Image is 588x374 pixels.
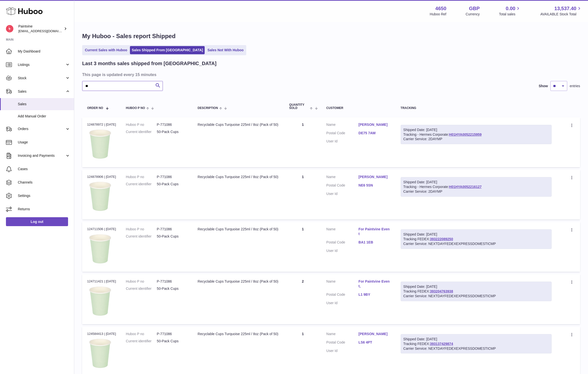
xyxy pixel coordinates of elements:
[430,237,453,241] a: 393222089250
[126,107,145,110] span: Huboo P no
[18,180,70,185] span: Channels
[198,332,279,336] div: Recyclable Cups Turquoise 225ml / 8oz (Pack of 50)
[435,5,446,12] strong: 4650
[326,292,359,298] dt: Postal Code
[126,279,157,284] dt: Huboo P no
[126,234,157,239] dt: Current identifier
[540,12,582,17] span: AVAILABLE Stock Total
[82,32,580,40] h1: My Huboo - Sales report Shipped
[18,24,63,33] div: Paintvine
[326,301,359,305] dt: User Id
[198,227,279,232] div: Recyclable Cups Turquoise 225ml / 8oz (Pack of 50)
[326,240,359,246] dt: Postal Code
[18,207,70,212] span: Returns
[87,128,112,161] img: 1683653173.png
[403,189,549,194] div: Carrier Service: 2DAYMP
[18,76,65,80] span: Stock
[6,217,68,226] a: Log out
[401,229,552,249] div: Tracking FEDEX:
[284,222,321,272] td: 1
[326,139,359,144] dt: User Id
[126,286,157,291] dt: Current identifier
[284,274,321,324] td: 2
[359,279,391,289] a: For Paintvine Event,
[326,348,359,353] dt: User Id
[403,337,549,342] div: Shipped Date: [DATE]
[126,339,157,344] dt: Current identifier
[83,46,129,54] a: Current Sales with Huboo
[326,122,359,128] dt: Name
[157,182,188,187] dd: 50-Pack Cups
[403,241,549,246] div: Carrier Service: NEXTDAYFEDEXEXPRESSDOMESTICMP
[499,5,521,17] a: 0.00 Total sales
[284,170,321,219] td: 1
[87,338,112,370] img: 1683653173.png
[18,127,65,131] span: Orders
[87,233,112,266] img: 1683653173.png
[198,175,279,179] div: Recyclable Cups Turquoise 225ml / 8oz (Pack of 50)
[403,232,549,237] div: Shipped Date: [DATE]
[449,133,482,136] a: H01HYA0052215959
[87,285,112,318] img: 1683653173.png
[403,128,549,132] div: Shipped Date: [DATE]
[18,153,65,158] span: Invoicing and Payments
[18,29,73,33] span: [EMAIL_ADDRESS][DOMAIN_NAME]
[401,282,552,301] div: Tracking FEDEX:
[401,334,552,354] div: Tracking FEDEX:
[157,332,188,336] dd: P-771086
[206,46,245,54] a: Sales Not With Huboo
[403,137,549,141] div: Carrier Service: 2DAYMP
[157,286,188,291] dd: 50-Pack Cups
[326,131,359,137] dt: Postal Code
[401,177,552,197] div: Tracking - Hermes Corporate:
[326,279,359,290] dt: Name
[401,125,552,144] div: Tracking - Hermes Corporate:
[157,339,188,344] dd: 50-Pack Cups
[157,175,188,179] dd: P-771086
[87,332,116,336] div: 124584413 | [DATE]
[359,183,391,188] a: NE6 5SN
[18,62,65,67] span: Listings
[359,227,391,236] a: For Paintvine Event
[157,227,188,232] dd: P-771086
[284,117,321,167] td: 1
[499,12,521,17] span: Total sales
[466,12,480,17] div: Currency
[126,122,157,127] dt: Huboo P no
[326,332,359,338] dt: Name
[87,227,116,231] div: 124711506 | [DATE]
[326,175,359,181] dt: Name
[198,122,279,127] div: Recyclable Cups Turquoise 225ml / 8oz (Pack of 50)
[326,107,391,110] div: Customer
[359,175,391,179] a: [PERSON_NAME]
[359,240,391,245] a: BA1 1EB
[403,294,549,298] div: Carrier Service: NEXTDAYFEDEXEXPRESSDOMESTICMP
[540,5,582,17] a: 13,537.40 AVAILABLE Stock Total
[198,279,279,284] div: Recyclable Cups Turquoise 225ml / 8oz (Pack of 50)
[82,72,579,77] h3: This page is updated every 15 minutes
[430,342,453,346] a: 393137429874
[326,183,359,189] dt: Postal Code
[130,46,205,54] a: Sales Shipped From [GEOGRAPHIC_DATA]
[401,107,552,110] div: Tracking
[198,107,218,110] span: Description
[539,84,548,88] label: Show
[554,5,576,12] span: 13,537.40
[449,185,482,189] a: H01HYA0052216127
[326,340,359,346] dt: Postal Code
[430,289,453,293] a: 393204763938
[430,12,446,17] div: Huboo Ref
[126,130,157,134] dt: Current identifier
[126,332,157,336] dt: Huboo P no
[18,89,65,94] span: Sales
[87,122,116,127] div: 124878972 | [DATE]
[126,175,157,179] dt: Huboo P no
[326,191,359,196] dt: User Id
[87,107,103,110] span: Order No
[289,103,309,110] span: Quantity Sold
[18,193,70,198] span: Settings
[157,279,188,284] dd: P-771086
[403,180,549,185] div: Shipped Date: [DATE]
[359,292,391,297] a: L1 9BY
[359,122,391,127] a: [PERSON_NAME]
